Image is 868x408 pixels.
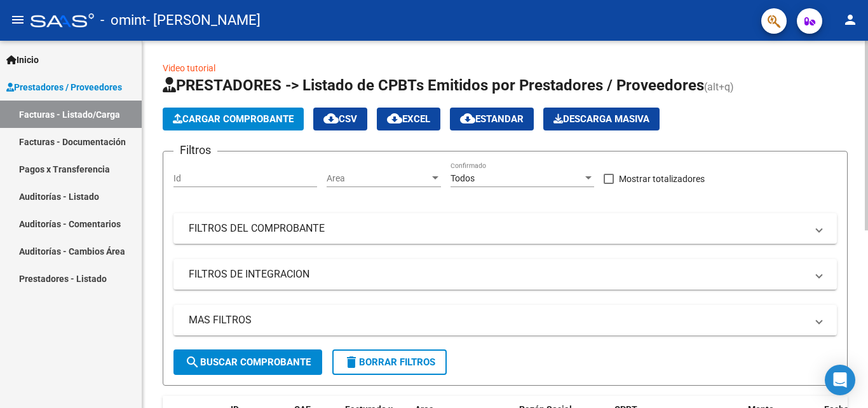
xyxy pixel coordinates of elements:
[173,113,294,125] span: Cargar Comprobante
[313,108,367,130] button: CSV
[327,173,430,184] span: Area
[173,349,322,375] button: Buscar Comprobante
[189,313,806,327] mat-panel-title: MAS FILTROS
[460,113,524,125] span: Estandar
[6,53,39,67] span: Inicio
[543,108,660,130] button: Descarga Masiva
[377,108,440,130] button: EXCEL
[163,76,704,94] span: PRESTADORES -> Listado de CPBTs Emitidos por Prestadores / Proveedores
[344,355,359,370] mat-icon: delete
[173,259,837,290] mat-expansion-panel-header: FILTROS DE INTEGRACION
[704,81,734,93] span: (alt+q)
[146,6,261,34] span: - [PERSON_NAME]
[553,113,649,125] span: Descarga Masiva
[189,267,806,281] mat-panel-title: FILTROS DE INTEGRACION
[323,113,357,125] span: CSV
[543,108,660,130] app-download-masive: Descarga masiva de comprobantes (adjuntos)
[10,12,25,27] mat-icon: menu
[825,365,855,395] div: Open Intercom Messenger
[173,305,837,335] mat-expansion-panel-header: MAS FILTROS
[185,356,311,368] span: Buscar Comprobante
[163,63,215,73] a: Video tutorial
[185,355,200,370] mat-icon: search
[6,80,122,94] span: Prestadores / Proveedores
[619,171,705,186] span: Mostrar totalizadores
[843,12,858,27] mat-icon: person
[450,108,534,130] button: Estandar
[100,6,146,34] span: - omint
[387,113,430,125] span: EXCEL
[344,356,435,368] span: Borrar Filtros
[387,111,402,126] mat-icon: cloud_download
[173,141,217,159] h3: Filtros
[189,222,806,236] mat-panel-title: FILTROS DEL COMPROBANTE
[332,349,447,375] button: Borrar Filtros
[163,108,304,130] button: Cargar Comprobante
[323,111,339,126] mat-icon: cloud_download
[173,213,837,244] mat-expansion-panel-header: FILTROS DEL COMPROBANTE
[460,111,475,126] mat-icon: cloud_download
[451,173,475,183] span: Todos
